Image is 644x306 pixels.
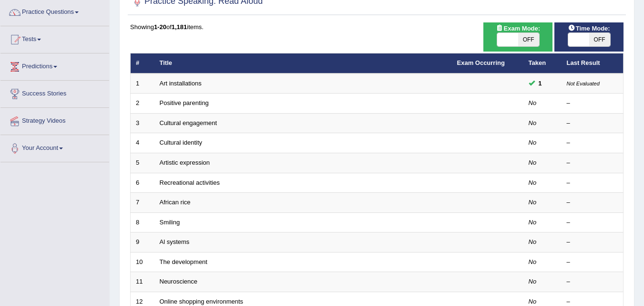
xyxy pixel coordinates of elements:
[567,277,618,286] div: –
[131,212,154,232] td: 8
[131,193,154,213] td: 7
[160,80,202,87] a: Art installations
[131,252,154,272] td: 10
[131,74,154,94] td: 1
[529,199,537,206] em: No
[131,53,154,74] th: #
[483,22,552,52] div: Show exams occurring in exams
[160,119,217,127] a: Cultural engagement
[567,138,618,148] div: –
[131,94,154,114] td: 2
[160,298,244,305] a: Online shopping environments
[160,99,209,106] a: Positive parenting
[131,272,154,292] td: 11
[160,139,203,146] a: Cultural identity
[567,179,618,188] div: –
[529,139,537,146] em: No
[0,108,109,132] a: Strategy Videos
[567,81,600,86] small: Not Evaluated
[529,238,537,245] em: No
[567,198,618,207] div: –
[529,278,537,285] em: No
[160,219,180,226] a: Smiling
[529,99,537,106] em: No
[172,23,187,31] b: 1,181
[160,278,198,285] a: Neuroscience
[160,238,190,245] a: Al systems
[518,33,539,46] span: OFF
[567,119,618,128] div: –
[160,258,207,265] a: The development
[131,133,154,153] td: 4
[492,23,543,33] span: Exam Mode:
[567,258,618,267] div: –
[529,219,537,226] em: No
[160,179,220,186] a: Recreational activities
[154,23,166,31] b: 1-20
[529,298,537,305] em: No
[131,232,154,253] td: 9
[0,135,109,159] a: Your Account
[131,173,154,193] td: 6
[0,81,109,105] a: Success Stories
[523,53,562,74] th: Taken
[130,22,624,32] div: Showing of items.
[154,53,452,74] th: Title
[160,159,210,166] a: Artistic expression
[160,199,191,206] a: African rice
[0,53,109,77] a: Predictions
[564,23,614,33] span: Time Mode:
[529,119,537,127] em: No
[589,33,610,46] span: OFF
[535,78,546,88] span: You can still take this question
[131,113,154,133] td: 3
[562,53,624,74] th: Last Result
[529,258,537,265] em: No
[0,26,109,50] a: Tests
[567,99,618,108] div: –
[457,59,505,66] a: Exam Occurring
[567,238,618,247] div: –
[529,179,537,186] em: No
[131,153,154,173] td: 5
[567,218,618,227] div: –
[529,159,537,166] em: No
[567,158,618,168] div: –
